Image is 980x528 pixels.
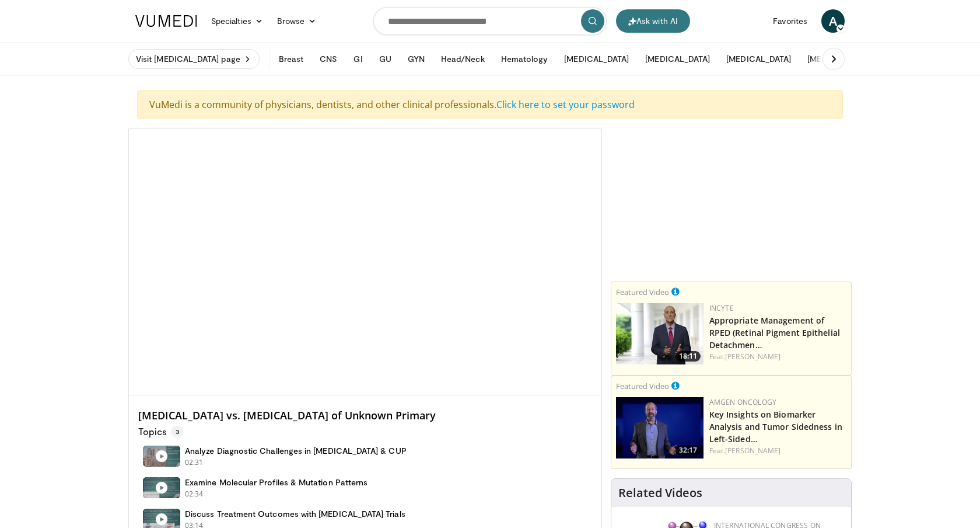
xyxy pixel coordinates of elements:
button: [MEDICAL_DATA] [638,47,717,71]
a: Click here to set your password [496,98,635,111]
a: Incyte [709,303,734,313]
button: [MEDICAL_DATA] [557,47,636,71]
iframe: Advertisement [643,128,818,275]
div: VuMedi is a community of physicians, dentists, and other clinical professionals. [137,90,843,119]
a: A [821,9,845,33]
a: Appropriate Management of RPED (Retinal Pigment Epithelial Detachmen… [709,315,840,350]
p: Topics [138,426,184,437]
button: CNS [313,47,344,71]
h4: [MEDICAL_DATA] vs. [MEDICAL_DATA] of Unknown Primary [138,409,592,422]
h4: Discuss Treatment Outcomes with [MEDICAL_DATA] Trials [185,509,405,519]
a: Specialties [204,9,270,33]
p: 02:31 [185,457,204,468]
img: VuMedi Logo [135,15,197,27]
a: Key Insights on Biomarker Analysis and Tumor Sidedness in Left-Sided… [709,409,842,444]
p: 02:34 [185,489,204,499]
small: Featured Video [616,287,669,297]
button: Breast [272,47,310,71]
span: 32:17 [675,445,701,456]
a: Visit [MEDICAL_DATA] page [128,49,260,69]
button: Head/Neck [434,47,492,71]
img: 5ecd434b-3529-46b9-a096-7519503420a4.png.150x105_q85_crop-smart_upscale.jpg [616,397,703,458]
div: Feat. [709,352,846,362]
div: Feat. [709,446,846,456]
video-js: Video Player [129,129,601,395]
button: Ask with AI [616,9,690,33]
button: GYN [401,47,432,71]
span: 18:11 [675,351,701,362]
h4: Analyze Diagnostic Challenges in [MEDICAL_DATA] & CUP [185,446,407,456]
span: 3 [171,426,184,437]
button: GI [346,47,369,71]
button: [MEDICAL_DATA] [719,47,798,71]
a: 32:17 [616,397,703,458]
a: [PERSON_NAME] [725,446,780,456]
button: GU [372,47,398,71]
img: dfb61434-267d-484a-acce-b5dc2d5ee040.150x105_q85_crop-smart_upscale.jpg [616,303,703,364]
h4: Related Videos [618,486,702,500]
h4: Examine Molecular Profiles & Mutation Patterns [185,477,367,488]
a: Browse [270,9,324,33]
a: Favorites [766,9,814,33]
button: Hematology [494,47,555,71]
input: Search topics, interventions [373,7,607,35]
small: Featured Video [616,381,669,391]
a: Amgen Oncology [709,397,776,407]
button: [MEDICAL_DATA] [800,47,879,71]
a: [PERSON_NAME] [725,352,780,362]
a: 18:11 [616,303,703,364]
